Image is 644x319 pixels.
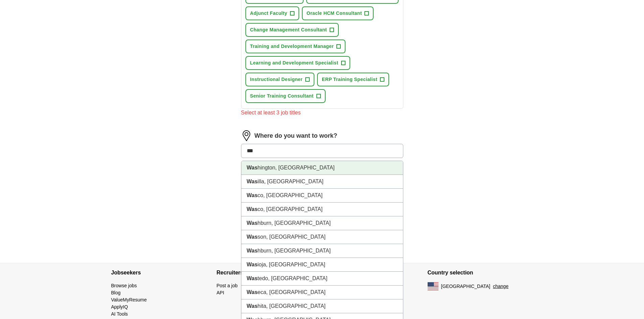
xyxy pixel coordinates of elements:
span: Training and Development Manager [250,43,334,50]
li: son, [GEOGRAPHIC_DATA] [241,230,403,244]
li: ioja, [GEOGRAPHIC_DATA] [241,258,403,272]
strong: Was [247,289,258,295]
strong: Was [247,248,258,254]
li: illa, [GEOGRAPHIC_DATA] [241,175,403,189]
li: hington, [GEOGRAPHIC_DATA] [241,161,403,175]
span: Senior Training Consultant [250,92,314,100]
strong: Was [247,192,258,198]
a: API [217,290,224,295]
button: ERP Training Specialist [317,73,389,86]
strong: Was [247,179,258,184]
a: ApplyIQ [111,304,128,310]
strong: Was [247,303,258,309]
a: Browse jobs [111,283,137,288]
li: tedo, [GEOGRAPHIC_DATA] [241,272,403,286]
li: co, [GEOGRAPHIC_DATA] [241,203,403,216]
span: Instructional Designer [250,76,303,83]
span: Change Management Consultant [250,26,327,33]
strong: Was [247,220,258,226]
button: Adjunct Faculty [245,6,299,20]
span: Learning and Development Specialist [250,59,338,67]
span: Oracle HCM Consultant [307,10,362,17]
a: ValueMyResume [111,297,147,302]
button: Instructional Designer [245,73,315,86]
h4: Country selection [428,263,533,282]
button: Change Management Consultant [245,23,339,37]
div: Select at least 3 job titles [241,109,403,117]
li: eca, [GEOGRAPHIC_DATA] [241,286,403,299]
button: Oracle HCM Consultant [302,6,374,20]
label: Where do you want to work? [255,131,337,140]
strong: Was [247,206,258,212]
button: Senior Training Consultant [245,89,326,103]
button: change [493,283,508,290]
li: hburn, [GEOGRAPHIC_DATA] [241,216,403,230]
span: ERP Training Specialist [322,76,377,83]
strong: Was [247,165,258,170]
button: Training and Development Manager [245,39,346,53]
li: co, [GEOGRAPHIC_DATA] [241,189,403,203]
a: AI Tools [111,311,128,317]
strong: Was [247,275,258,281]
li: hburn, [GEOGRAPHIC_DATA] [241,244,403,258]
strong: Was [247,234,258,240]
a: Blog [111,290,121,295]
span: [GEOGRAPHIC_DATA] [441,283,491,290]
img: US flag [428,282,438,290]
li: hita, [GEOGRAPHIC_DATA] [241,299,403,313]
a: Post a job [217,283,238,288]
strong: Was [247,262,258,267]
span: Adjunct Faculty [250,10,287,17]
button: Learning and Development Specialist [245,56,350,70]
img: location.png [241,130,252,141]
